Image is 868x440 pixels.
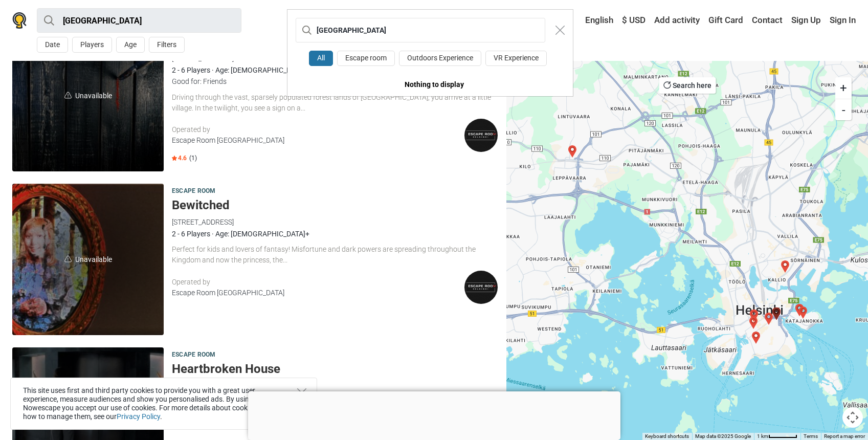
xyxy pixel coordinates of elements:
button: VR Experience [485,51,547,67]
iframe: Advertisement [248,391,620,437]
div: Nothing to display [396,80,464,90]
a: Privacy Policy [117,412,160,421]
img: Close modal [555,26,565,35]
button: All [309,51,333,67]
button: Close [297,388,306,398]
input: try “London” [296,18,545,42]
button: Outdoors Experience [399,51,481,67]
div: This site uses first and third party cookies to provide you with a great user experience, measure... [10,378,317,430]
button: Close modal [550,20,570,40]
button: Escape room [337,51,395,67]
